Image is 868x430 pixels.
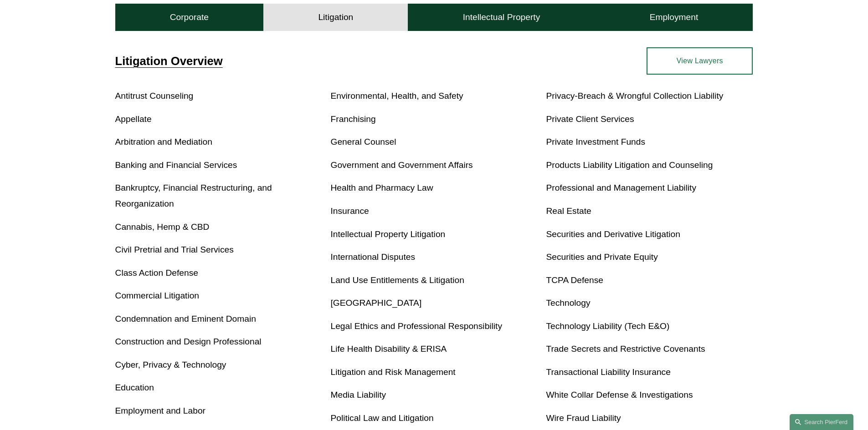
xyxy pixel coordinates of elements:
[331,252,416,262] a: International Disputes
[546,413,621,423] a: Wire Fraud Liability
[170,12,209,23] h4: Corporate
[115,222,210,232] a: Cannabis, Hemp & CBD
[546,229,680,239] a: Securities and Derivative Litigation
[115,160,237,170] a: Banking and Financial Services
[463,12,540,23] h4: Intellectual Property
[331,390,386,400] a: Media Liability
[331,91,463,101] a: Environmental, Health, and Safety
[331,298,422,308] a: [GEOGRAPHIC_DATA]
[546,252,657,262] a: Securities and Private Equity
[331,229,446,239] a: Intellectual Property Litigation
[546,206,591,216] a: Real Estate
[115,137,212,147] a: Arbitration and Mediation
[546,275,603,285] a: TCPA Defense
[115,383,154,392] a: Education
[546,367,670,377] a: Transactional Liability Insurance
[546,390,693,400] a: White Collar Defense & Investigations
[331,413,434,423] a: Political Law and Litigation
[115,114,152,124] a: Appellate
[115,360,226,369] a: Cyber, Privacy & Technology
[115,268,198,278] a: Class Action Defense
[115,55,223,67] a: Litigation Overview
[647,47,753,75] a: View Lawyers
[115,245,234,254] a: Civil Pretrial and Trial Services
[546,344,705,354] a: Trade Secrets and Restrictive Covenants
[115,91,194,101] a: Antitrust Counseling
[546,114,634,124] a: Private Client Services
[331,367,456,377] a: Litigation and Risk Management
[546,137,645,147] a: Private Investment Funds
[115,337,262,346] a: Construction and Design Professional
[546,183,696,192] a: Professional and Management Liability
[546,298,590,308] a: Technology
[115,314,256,324] a: Condemnation and Eminent Domain
[650,12,699,23] h4: Employment
[115,183,272,208] a: Bankruptcy, Financial Restructuring, and Reorganization
[331,183,433,192] a: Health and Pharmacy Law
[115,406,205,415] a: Employment and Labor
[331,206,369,216] a: Insurance
[318,12,353,23] h4: Litigation
[331,160,473,170] a: Government and Government Affairs
[790,414,853,430] a: Search this site
[331,114,376,124] a: Franchising
[546,321,669,331] a: Technology Liability (Tech E&O)
[115,291,199,300] a: Commercial Litigation
[331,321,503,331] a: Legal Ethics and Professional Responsibility
[331,275,464,285] a: Land Use Entitlements & Litigation
[546,160,713,170] a: Products Liability Litigation and Counseling
[546,91,723,101] a: Privacy-Breach & Wrongful Collection Liability
[331,344,447,354] a: Life Health Disability & ERISA
[331,137,396,147] a: General Counsel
